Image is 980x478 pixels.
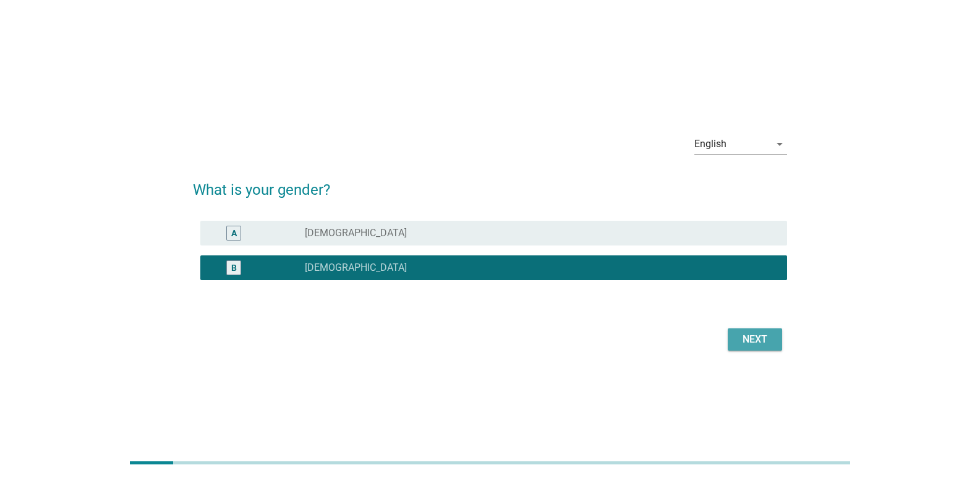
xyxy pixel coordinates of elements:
[231,226,237,239] div: A
[305,227,407,239] label: [DEMOGRAPHIC_DATA]
[772,137,787,152] i: arrow_drop_down
[728,328,782,351] button: Next
[305,262,407,274] label: [DEMOGRAPHIC_DATA]
[231,261,237,274] div: B
[738,332,772,347] div: Next
[193,166,787,201] h2: What is your gender?
[694,139,726,150] div: English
